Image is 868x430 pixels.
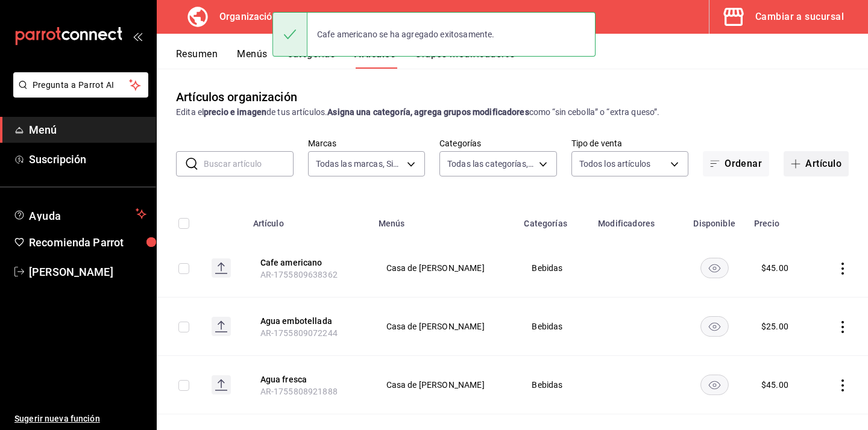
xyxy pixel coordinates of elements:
[837,379,849,391] button: actions
[260,315,357,327] button: edit-product-location
[532,322,576,331] span: Bebidas
[371,201,517,239] th: Menús
[13,72,148,98] button: Pregunta a Parrot AI
[682,201,747,239] th: Disponible
[517,201,591,239] th: Categorías
[532,264,576,272] span: Bebidas
[8,87,148,100] a: Pregunta a Parrot AI
[308,139,426,148] label: Marcas
[176,106,849,119] div: Edita el de tus artículos. como “sin cebolla” o “extra queso”.
[327,107,529,117] strong: Asigna una categoría, agrega grupos modificadores
[439,139,557,148] label: Categorías
[133,31,142,41] button: open_drawer_menu
[204,152,294,176] input: Buscar artículo
[747,201,816,239] th: Precio
[260,270,338,279] span: AR-1755809638362
[703,151,769,176] button: Ordenar
[386,381,502,389] span: Casa de [PERSON_NAME]
[316,158,403,170] span: Todas las marcas, Sin marca
[260,328,338,338] span: AR-1755809072244
[204,107,266,117] strong: precio e imagen
[29,234,146,251] span: Recomienda Parrot
[784,151,849,176] button: Artículo
[761,262,788,274] div: $ 45.00
[755,8,844,25] div: Cambiar a sucursal
[571,139,689,148] label: Tipo de venta
[700,258,729,278] button: availability-product
[176,48,868,69] div: navigation tabs
[579,158,651,170] span: Todos los artículos
[837,263,849,275] button: actions
[33,79,130,92] span: Pregunta a Parrot AI
[29,151,146,167] span: Suscripción
[700,375,729,395] button: availability-product
[14,413,146,425] span: Sugerir nueva función
[246,201,371,239] th: Artículo
[29,207,131,221] span: Ayuda
[29,122,146,138] span: Menú
[700,316,729,337] button: availability-product
[29,264,146,280] span: [PERSON_NAME]
[837,321,849,333] button: actions
[447,158,535,170] span: Todas las categorías, Sin categoría
[532,381,576,389] span: Bebidas
[260,387,338,396] span: AR-1755808921888
[260,257,357,269] button: edit-product-location
[386,322,502,331] span: Casa de [PERSON_NAME]
[386,264,502,272] span: Casa de [PERSON_NAME]
[260,373,357,385] button: edit-product-location
[761,379,788,391] div: $ 45.00
[210,10,397,24] h3: Organización - La Casa de Maggie (Mty)
[176,48,218,69] button: Resumen
[176,88,297,106] div: Artículos organización
[591,201,682,239] th: Modificadores
[237,48,267,69] button: Menús
[761,320,788,332] div: $ 25.00
[307,21,504,48] div: Cafe americano se ha agregado exitosamente.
